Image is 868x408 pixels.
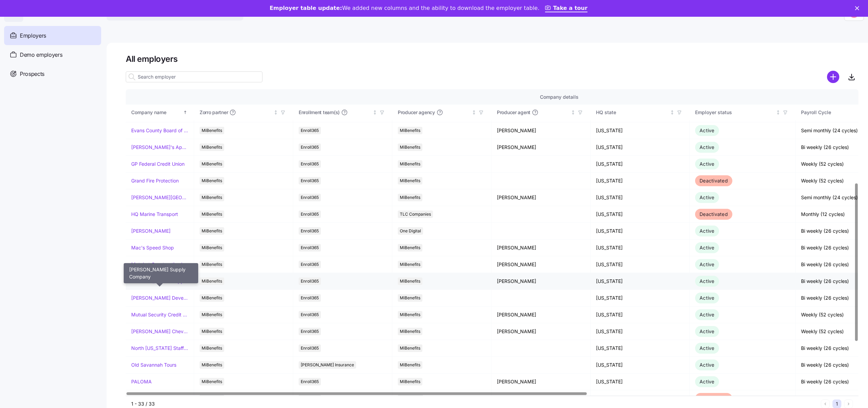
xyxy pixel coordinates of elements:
[301,261,319,268] span: Enroll365
[591,256,690,273] td: [US_STATE]
[126,71,262,82] input: Search employer
[202,344,222,352] span: MiBenefits
[700,362,715,368] span: Active
[700,194,715,200] span: Active
[131,278,188,285] a: [PERSON_NAME] Supply Company
[591,156,690,173] td: [US_STATE]
[131,400,818,407] div: 1 - 33 / 33
[400,177,420,185] span: MiBenefits
[202,311,222,318] span: MiBenefits
[700,295,715,301] span: Active
[20,51,63,59] span: Demo employers
[591,340,690,357] td: [US_STATE]
[301,244,319,251] span: Enroll365
[400,361,420,369] span: MiBenefits
[400,160,420,168] span: MiBenefits
[131,378,152,385] a: PALOMA
[301,127,319,134] span: Enroll365
[293,105,392,120] th: Enrollment team(s)Not sorted
[202,277,222,285] span: MiBenefits
[131,362,176,368] a: Old Savannah Tours
[202,177,222,185] span: MiBenefits
[700,178,728,183] span: Deactivated
[301,210,319,218] span: Enroll365
[126,105,194,120] th: Company nameSorted ascending
[591,373,690,390] td: [US_STATE]
[491,256,591,273] td: [PERSON_NAME]
[202,328,222,335] span: MiBenefits
[4,45,101,64] a: Demo employers
[202,144,222,151] span: MiBenefits
[700,261,715,267] span: Active
[400,244,420,251] span: MiBenefits
[591,173,690,189] td: [US_STATE]
[491,273,591,290] td: [PERSON_NAME]
[700,345,715,351] span: Active
[700,379,715,384] span: Active
[591,357,690,373] td: [US_STATE]
[700,144,715,150] span: Active
[301,177,319,185] span: Enroll365
[202,160,222,168] span: MiBenefits
[776,110,781,115] div: Not sorted
[200,109,228,116] span: Zorro partner
[700,228,715,234] span: Active
[700,127,715,133] span: Active
[571,110,575,115] div: Not sorted
[400,194,420,201] span: MiBenefits
[472,110,476,115] div: Not sorted
[591,240,690,256] td: [US_STATE]
[301,378,319,385] span: Enroll365
[497,109,530,116] span: Producer agent
[202,361,222,369] span: MiBenefits
[695,109,774,116] div: Employer status
[491,323,591,340] td: [PERSON_NAME]
[301,160,319,168] span: Enroll365
[491,307,591,323] td: [PERSON_NAME]
[700,328,715,334] span: Active
[700,312,715,317] span: Active
[299,109,340,116] span: Enrollment team(s)
[131,161,185,167] a: GP Federal Credit Union
[131,345,188,352] a: North [US_STATE] Staffing
[491,105,591,120] th: Producer agentNot sorted
[400,144,420,151] span: MiBenefits
[827,71,839,83] svg: add icon
[545,5,588,12] a: Take a tour
[670,110,675,115] div: Not sorted
[700,211,728,217] span: Deactivated
[202,244,222,251] span: MiBenefits
[301,311,319,318] span: Enroll365
[301,227,319,235] span: Enroll365
[131,244,174,251] a: Mac's Speed Shop
[194,105,293,120] th: Zorro partnerNot sorted
[591,189,690,206] td: [US_STATE]
[400,210,431,218] span: TLC Companies
[202,127,222,134] span: MiBenefits
[131,311,188,318] a: Mutual Security Credit Union
[183,110,188,115] div: Sorted ascending
[591,139,690,156] td: [US_STATE]
[491,139,591,156] td: [PERSON_NAME]
[700,245,715,250] span: Active
[202,378,222,385] span: MiBenefits
[131,261,188,268] a: Matukat Construction LLC
[400,311,420,318] span: MiBenefits
[301,361,354,369] span: [PERSON_NAME] Insurance
[20,31,46,40] span: Employers
[400,277,420,285] span: MiBenefits
[591,290,690,307] td: [US_STATE]
[491,240,591,256] td: [PERSON_NAME]
[301,144,319,151] span: Enroll365
[400,344,420,352] span: MiBenefits
[273,110,278,115] div: Not sorted
[301,194,319,201] span: Enroll365
[131,328,188,335] a: [PERSON_NAME] Chevrolet
[131,144,188,151] a: [PERSON_NAME]'s Appliance/[PERSON_NAME]'s Academy/Fluid Services
[301,328,319,335] span: Enroll365
[131,211,178,218] a: HQ Marine Transport
[270,5,540,12] div: We added new columns and the ability to download the employer table.
[491,373,591,390] td: [PERSON_NAME]
[301,277,319,285] span: Enroll365
[131,228,171,234] a: [PERSON_NAME]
